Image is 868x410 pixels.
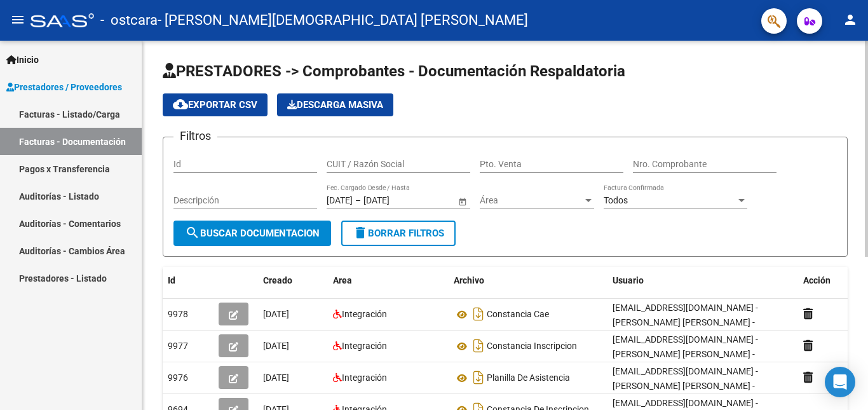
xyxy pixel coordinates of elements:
[173,97,188,112] mat-icon: cloud_download
[613,303,758,327] span: [EMAIL_ADDRESS][DOMAIN_NAME] - [PERSON_NAME] [PERSON_NAME] -
[168,372,188,383] span: 9976
[353,225,368,240] mat-icon: delete
[613,275,644,285] span: Usuario
[263,275,292,285] span: Creado
[173,127,217,145] h3: Filtros
[100,6,158,34] span: - ostcara
[163,62,625,80] span: PRESTADORES -> Comprobantes - Documentación Respaldatoria
[10,12,25,27] mat-icon: menu
[173,99,257,111] span: Exportar CSV
[342,309,387,319] span: Integración
[173,221,331,246] button: Buscar Documentacion
[470,336,487,356] i: Descargar documento
[6,53,39,67] span: Inicio
[470,304,487,324] i: Descargar documento
[168,341,188,351] span: 9977
[342,341,387,351] span: Integración
[363,195,426,206] input: Fecha fin
[163,267,214,294] datatable-header-cell: Id
[6,80,122,94] span: Prestadores / Proveedores
[333,275,352,285] span: Area
[803,275,831,285] span: Acción
[470,367,487,388] i: Descargar documento
[287,99,383,111] span: Descarga Masiva
[487,341,577,352] span: Constancia Inscripcion
[258,267,328,294] datatable-header-cell: Creado
[613,366,758,391] span: [EMAIL_ADDRESS][DOMAIN_NAME] - [PERSON_NAME] [PERSON_NAME] -
[798,267,862,294] datatable-header-cell: Acción
[456,195,469,208] button: Open calendar
[263,309,289,319] span: [DATE]
[168,275,175,285] span: Id
[328,267,449,294] datatable-header-cell: Area
[613,334,758,359] span: [EMAIL_ADDRESS][DOMAIN_NAME] - [PERSON_NAME] [PERSON_NAME] -
[825,367,855,397] div: Open Intercom Messenger
[277,93,393,116] button: Descarga Masiva
[342,372,387,383] span: Integración
[277,93,393,116] app-download-masive: Descarga masiva de comprobantes (adjuntos)
[454,275,484,285] span: Archivo
[487,310,549,320] span: Constancia Cae
[843,12,858,27] mat-icon: person
[327,195,353,206] input: Fecha inicio
[353,228,444,239] span: Borrar Filtros
[604,195,628,205] span: Todos
[168,309,188,319] span: 9978
[341,221,456,246] button: Borrar Filtros
[185,228,320,239] span: Buscar Documentacion
[480,195,583,206] span: Área
[607,267,798,294] datatable-header-cell: Usuario
[355,195,361,206] span: –
[263,372,289,383] span: [DATE]
[158,6,528,34] span: - [PERSON_NAME][DEMOGRAPHIC_DATA] [PERSON_NAME]
[263,341,289,351] span: [DATE]
[487,373,570,383] span: Planilla De Asistencia
[163,93,268,116] button: Exportar CSV
[449,267,607,294] datatable-header-cell: Archivo
[185,225,200,240] mat-icon: search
